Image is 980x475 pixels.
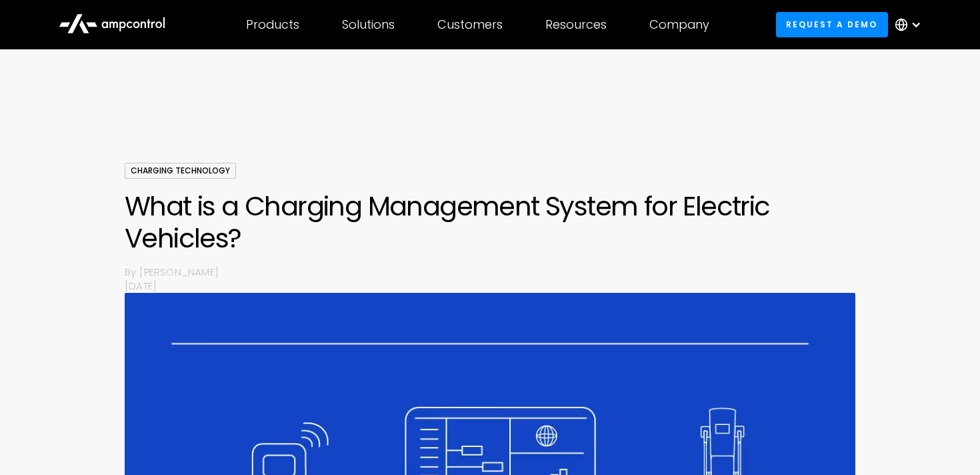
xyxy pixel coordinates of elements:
[125,279,855,293] p: [DATE]
[649,17,709,32] div: Company
[125,190,855,254] h1: What is a Charging Management System for Electric Vehicles?
[545,17,607,32] div: Resources
[246,17,299,32] div: Products
[125,265,139,279] p: By
[437,17,503,32] div: Customers
[125,163,236,179] div: Charging Technology
[342,17,395,32] div: Solutions
[776,12,888,37] a: Request a demo
[139,265,855,279] p: [PERSON_NAME]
